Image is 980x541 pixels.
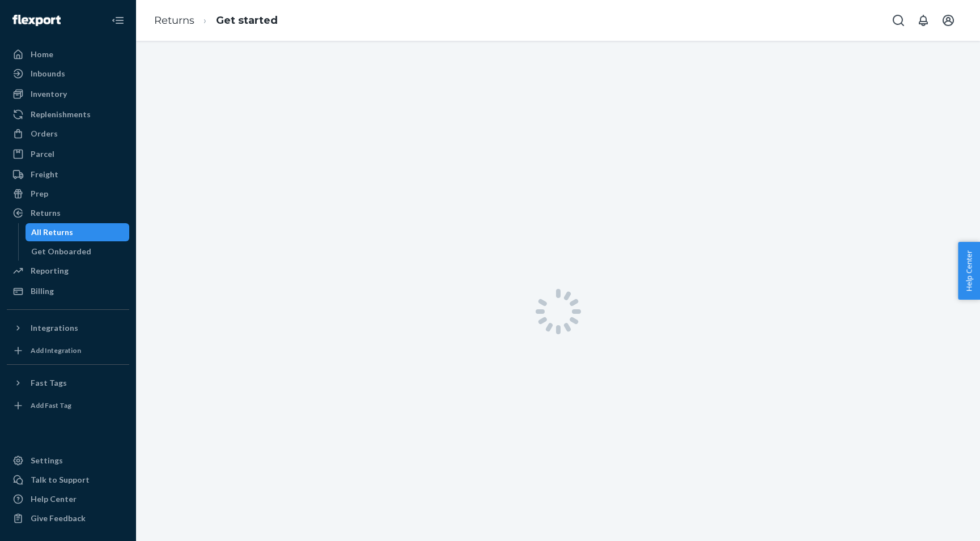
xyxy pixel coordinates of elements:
div: Integrations [31,322,78,334]
a: Returns [7,204,129,222]
a: Get Onboarded [26,242,130,261]
button: Integrations [7,319,129,337]
button: Close Navigation [107,9,129,32]
a: Returns [154,14,194,27]
a: Add Integration [7,342,129,360]
a: Orders [7,125,129,143]
ol: breadcrumbs [145,4,287,37]
a: Parcel [7,145,129,163]
div: Parcel [31,148,54,160]
button: Open notifications [912,9,935,32]
a: Billing [7,282,129,300]
a: Settings [7,451,129,470]
div: Orders [31,128,58,139]
button: Help Center [958,242,980,300]
div: Add Integration [31,346,81,355]
div: Home [31,49,53,60]
a: Inbounds [7,65,129,83]
button: Open account menu [937,9,960,32]
div: Give Feedback [31,513,86,524]
div: Inventory [31,88,67,100]
div: Fast Tags [31,377,67,389]
div: Replenishments [31,109,91,120]
a: Inventory [7,85,129,103]
a: Replenishments [7,105,129,123]
div: Add Fast Tag [31,401,71,410]
button: Give Feedback [7,509,129,527]
div: All Returns [31,227,73,238]
a: Prep [7,185,129,203]
div: Get Onboarded [31,246,91,257]
a: Help Center [7,490,129,508]
div: Help Center [31,493,77,505]
a: Freight [7,165,129,184]
div: Prep [31,188,48,199]
a: Reporting [7,262,129,280]
div: Billing [31,286,54,297]
div: Freight [31,169,58,180]
div: Reporting [31,265,69,276]
div: Talk to Support [31,474,90,485]
div: Returns [31,207,61,219]
a: All Returns [26,223,130,241]
button: Open Search Box [887,9,910,32]
div: Inbounds [31,68,65,79]
button: Talk to Support [7,471,129,489]
div: Settings [31,455,63,466]
button: Fast Tags [7,374,129,392]
a: Add Fast Tag [7,397,129,415]
img: Flexport logo [12,15,61,26]
a: Home [7,45,129,63]
a: Get started [216,14,278,27]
